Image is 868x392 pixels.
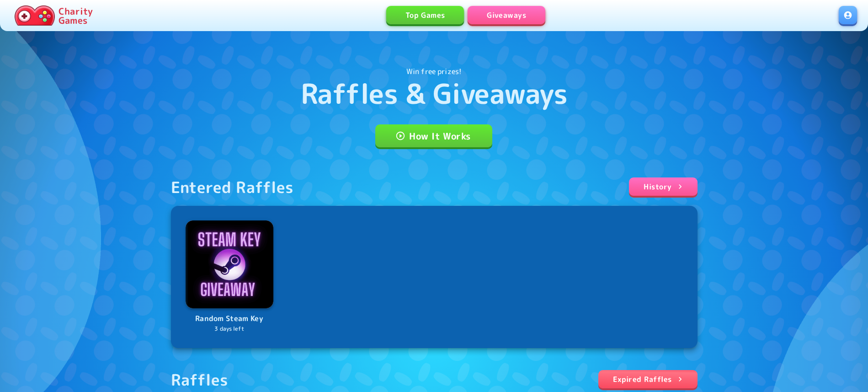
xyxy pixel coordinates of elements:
[629,177,697,196] a: History
[598,370,698,388] a: Expired Raffles
[171,370,229,389] div: Raffles
[59,6,93,25] p: Charity Games
[375,124,492,147] a: How It Works
[186,325,273,333] p: 3 days left
[301,77,568,110] h1: Raffles & Giveaways
[11,4,96,27] a: Charity Games
[406,66,462,77] p: Win free prizes!
[15,5,55,26] img: Charity.Games
[171,177,294,197] div: Entered Raffles
[186,220,273,333] a: LogoRandom Steam Key3 days left
[186,220,273,308] img: Logo
[186,313,273,325] p: Random Steam Key
[468,6,545,24] a: Giveaways
[386,6,464,24] a: Top Games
